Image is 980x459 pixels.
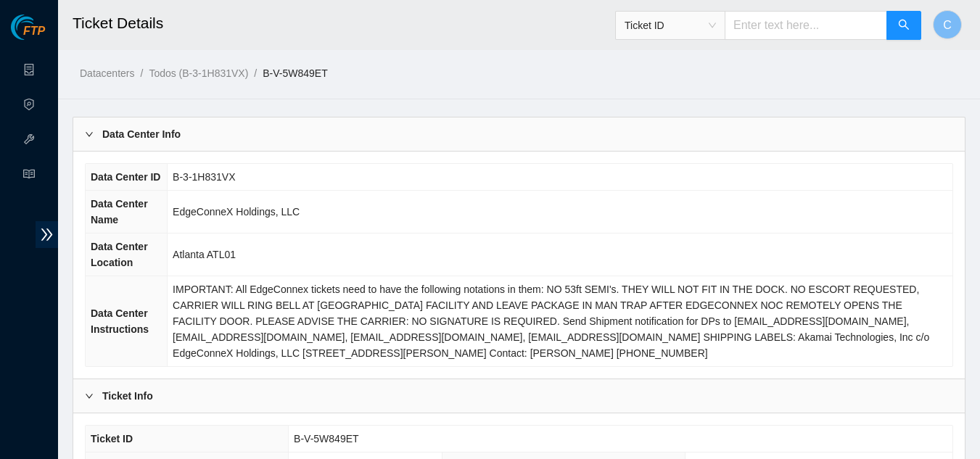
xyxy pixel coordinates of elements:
[149,67,248,79] a: Todos (B-3-1H831VX)
[173,206,300,218] span: EdgeConneX Holdings, LLC
[898,19,910,33] span: search
[725,11,887,40] input: Enter text here...
[11,15,73,40] img: Akamai Technologies
[102,388,153,404] b: Ticket Info
[254,67,257,79] span: /
[23,162,35,191] span: read
[173,249,236,260] span: Atlanta ATL01
[36,221,58,248] span: double-right
[91,433,133,444] span: Ticket ID
[625,15,716,36] span: Ticket ID
[85,130,94,138] span: right
[91,198,148,226] span: Data Center Name
[73,379,965,413] div: Ticket Info
[102,126,181,142] b: Data Center Info
[73,117,965,151] div: Data Center Info
[85,392,94,400] span: right
[23,25,45,38] span: FTP
[140,67,143,79] span: /
[173,171,235,183] span: B-3-1H831VX
[263,67,327,79] a: B-V-5W849ET
[173,284,929,359] span: IMPORTANT: All EdgeConnex tickets need to have the following notations in them: NO 53ft SEMI's. T...
[886,11,921,40] button: search
[91,171,160,183] span: Data Center ID
[91,241,148,268] span: Data Center Location
[933,10,962,39] button: C
[943,16,952,34] span: C
[11,26,45,45] a: Akamai TechnologiesFTP
[80,67,134,79] a: Datacenters
[294,433,358,444] span: B-V-5W849ET
[91,307,149,335] span: Data Center Instructions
